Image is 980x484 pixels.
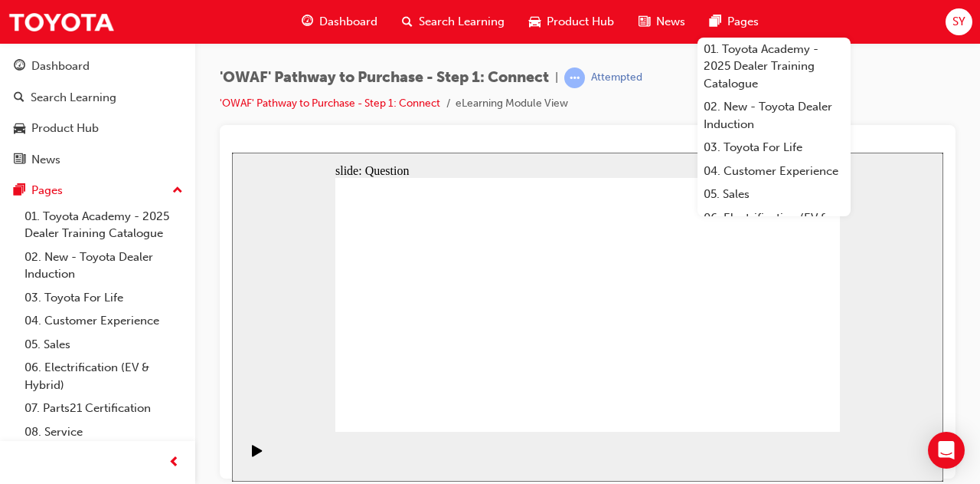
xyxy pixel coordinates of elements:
span: SY [952,13,965,31]
a: 02. New - Toyota Dealer Induction [697,95,851,136]
img: Trak [8,5,115,39]
a: Dashboard [6,52,189,81]
span: Product Hub [547,13,614,31]
a: 05. Sales [697,183,851,206]
span: pages-icon [710,12,721,31]
div: Search Learning [31,89,116,107]
button: Pages [6,176,189,205]
li: eLearning Module View [456,95,568,113]
a: Product Hub [6,114,189,143]
div: Open Intercom Messenger [928,432,965,469]
a: search-iconSearch Learning [390,6,517,38]
button: SY [946,8,972,35]
span: Pages [727,13,759,31]
span: car-icon [529,12,541,31]
div: News [31,151,60,169]
button: Play (Ctrl+Alt+P) [8,291,34,318]
a: 03. Toyota For Life [18,286,189,310]
a: 06. Electrification (EV & Hybrid) [697,206,851,247]
span: learningRecordVerb_ATTEMPT-icon [564,67,585,88]
a: 07. Parts21 Certification [18,397,189,420]
span: News [656,13,685,31]
a: News [6,146,189,174]
a: 01. Toyota Academy - 2025 Dealer Training Catalogue [697,38,851,96]
span: news-icon [639,12,650,31]
a: guage-iconDashboard [289,6,390,38]
div: Dashboard [31,58,90,75]
a: 05. Sales [18,333,189,357]
a: 'OWAF' Pathway to Purchase - Step 1: Connect [220,97,440,110]
span: up-icon [172,181,183,201]
a: news-iconNews [626,6,697,38]
a: 01. Toyota Academy - 2025 Dealer Training Catalogue [18,205,189,245]
a: pages-iconPages [697,6,771,38]
span: guage-icon [14,60,25,74]
a: 04. Customer Experience [18,309,189,333]
button: DashboardSearch LearningProduct HubNews [6,49,189,176]
span: search-icon [402,12,413,31]
span: news-icon [14,153,25,167]
div: Product Hub [31,120,99,137]
a: 06. Electrification (EV & Hybrid) [18,356,189,397]
span: | [555,69,558,87]
span: Dashboard [319,13,377,31]
a: 02. New - Toyota Dealer Induction [18,245,189,286]
span: prev-icon [168,453,180,472]
span: pages-icon [14,184,25,198]
a: Search Learning [6,84,189,112]
span: guage-icon [302,12,313,31]
span: car-icon [14,122,25,136]
span: Search Learning [419,13,505,31]
div: Attempted [591,71,642,85]
span: 'OWAF' Pathway to Purchase - Step 1: Connect [220,69,549,87]
a: 04. Customer Experience [697,160,851,183]
div: Pages [31,182,63,199]
a: 08. Service [18,420,189,444]
div: playback controls [8,279,34,329]
span: search-icon [14,91,24,105]
a: car-iconProduct Hub [517,6,626,38]
a: 03. Toyota For Life [697,136,851,160]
